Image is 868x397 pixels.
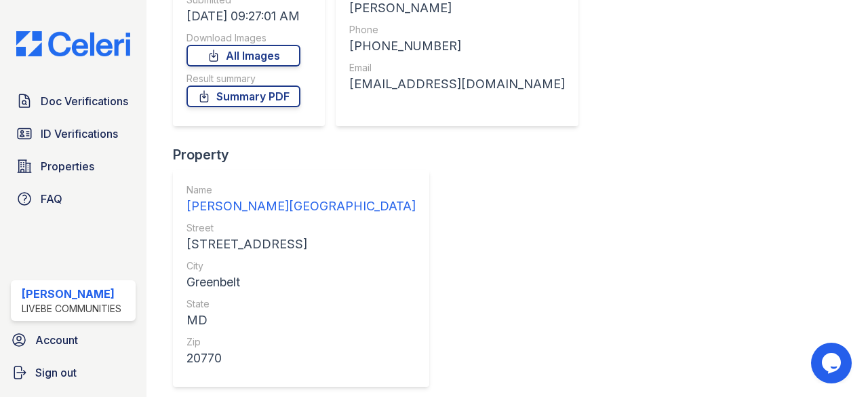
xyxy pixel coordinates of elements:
a: Summary PDF [186,86,300,107]
div: Phone [349,23,565,37]
div: 20770 [186,349,416,368]
a: All Images [186,45,300,67]
div: [PHONE_NUMBER] [349,37,565,56]
div: Street [186,221,416,235]
a: Sign out [5,359,141,386]
div: Name [186,183,416,197]
a: FAQ [11,185,136,212]
div: [EMAIL_ADDRESS][DOMAIN_NAME] [349,75,565,94]
div: Result summary [186,72,300,86]
div: State [186,297,416,311]
a: Name [PERSON_NAME][GEOGRAPHIC_DATA] [186,183,416,216]
img: CE_Logo_Blue-a8612792a0a2168367f1c8372b55b34899dd931a85d93a1a3d3e32e68fde9ad4.png [5,31,141,57]
a: Properties [11,153,136,180]
a: ID Verifications [11,120,136,147]
div: Greenbelt [186,273,416,292]
div: [STREET_ADDRESS] [186,235,416,254]
span: Doc Verifications [41,93,128,109]
div: [PERSON_NAME][GEOGRAPHIC_DATA] [186,197,416,216]
span: Account [35,332,78,348]
div: [PERSON_NAME] [22,286,121,302]
span: Properties [41,158,94,174]
div: City [186,259,416,273]
div: [DATE] 09:27:01 AM [186,7,300,26]
div: Zip [186,335,416,349]
span: ID Verifications [41,126,118,142]
div: Download Images [186,31,300,45]
iframe: chat widget [811,343,854,383]
div: Property [173,145,440,164]
div: LiveBe Communities [22,302,121,316]
span: FAQ [41,191,62,207]
a: Doc Verifications [11,88,136,115]
div: Email [349,61,565,75]
a: Account [5,326,141,354]
div: MD [186,311,416,330]
span: Sign out [35,364,77,381]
